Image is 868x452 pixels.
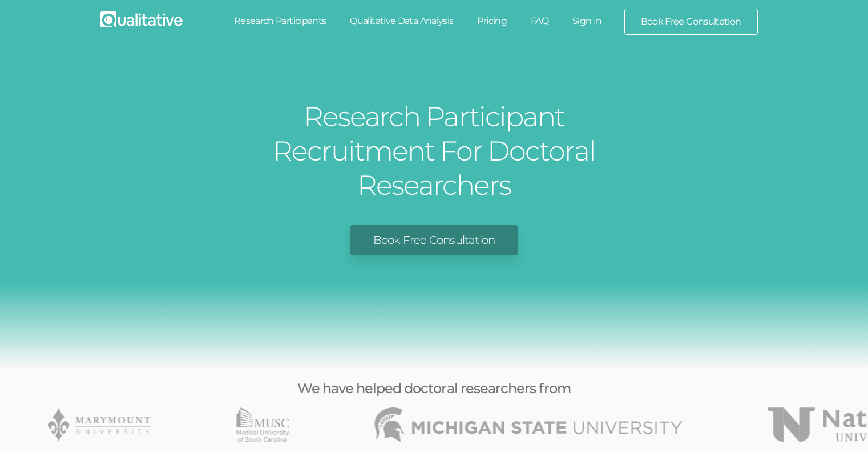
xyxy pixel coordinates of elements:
img: Qualitative [100,11,183,27]
h3: We have helped doctoral researchers from [160,381,708,396]
img: Marymount University [48,407,151,442]
a: Research Participants [222,9,338,34]
a: Pricing [465,9,519,34]
li: 20 of 49 [48,407,151,442]
a: Book Free Consultation [350,225,518,255]
img: Medical University of South Carolina [236,407,289,442]
a: Book Free Consultation [625,9,757,34]
img: Michigan State University [374,407,682,442]
li: 22 of 49 [374,407,682,442]
a: Sign In [560,9,614,34]
li: 21 of 49 [236,407,289,442]
a: FAQ [519,9,560,34]
a: Qualitative Data Analysis [338,9,465,34]
h1: Research Participant Recruitment For Doctoral Researchers [220,99,648,202]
